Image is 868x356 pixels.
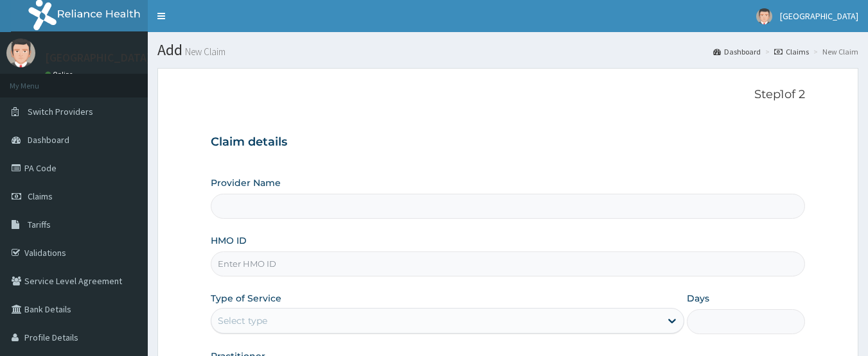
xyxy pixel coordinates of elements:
[45,70,76,79] a: Online
[28,106,93,117] span: Switch Providers
[182,47,226,56] small: New Claim
[28,219,51,230] span: Tariffs
[211,88,806,102] p: Step 1 of 2
[780,10,858,22] span: [GEOGRAPHIC_DATA]
[211,292,281,305] label: Type of Service
[774,46,809,57] a: Claims
[45,52,151,64] p: [GEOGRAPHIC_DATA]
[157,42,858,58] h1: Add
[687,292,709,305] label: Days
[211,176,281,189] label: Provider Name
[211,251,806,276] input: Enter HMO ID
[211,135,806,149] h3: Claim details
[6,38,35,67] img: User Image
[211,234,247,247] label: HMO ID
[218,314,267,327] div: Select type
[28,134,69,146] span: Dashboard
[713,46,761,57] a: Dashboard
[810,46,858,57] li: New Claim
[756,8,772,24] img: User Image
[28,191,53,202] span: Claims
